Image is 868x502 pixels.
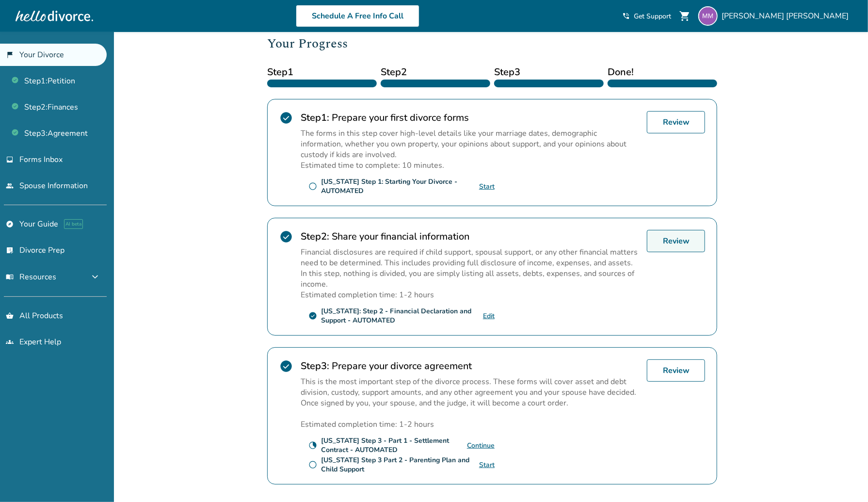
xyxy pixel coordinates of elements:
[308,441,317,450] span: clock_loader_40
[722,11,852,21] span: [PERSON_NAME] [PERSON_NAME]
[89,271,101,283] span: expand_more
[301,230,639,243] h2: Share your financial information
[679,10,691,22] span: shopping_cart
[301,111,329,124] strong: Step 1 :
[321,307,483,325] div: [US_STATE]: Step 2 - Financial Declaration and Support - AUTOMATED
[647,111,705,133] a: Review
[6,312,14,320] span: shopping_basket
[467,441,495,450] a: Continue
[279,230,293,243] span: check_circle
[6,51,14,59] span: flag_2
[647,359,705,382] a: Review
[19,154,63,165] span: Forms Inbox
[6,272,56,282] span: Resources
[6,273,14,281] span: menu_book
[381,65,490,80] span: Step 2
[6,220,14,228] span: explore
[267,65,377,80] span: Step 1
[279,359,293,373] span: check_circle
[64,219,83,229] span: AI beta
[622,12,630,20] span: phone_in_talk
[321,436,467,454] div: [US_STATE] Step 3 - Part 1 - Settlement Contract - AUTOMATED
[6,156,14,163] span: inbox
[301,111,639,124] h2: Prepare your first divorce forms
[301,359,329,372] strong: Step 3 :
[301,230,329,243] strong: Step 2 :
[301,408,639,430] p: Estimated completion time: 1-2 hours
[820,455,868,502] iframe: Chat Widget
[6,182,14,190] span: people
[301,247,639,268] p: Financial disclosures are required if child support, spousal support, or any other financial matt...
[301,160,639,171] p: Estimated time to complete: 10 minutes.
[647,230,705,252] a: Review
[483,311,495,321] a: Edit
[301,268,639,290] p: In this step, nothing is divided, you are simply listing all assets, debts, expenses, and sources...
[622,12,671,21] a: phone_in_talkGet Support
[279,111,293,125] span: check_circle
[6,338,14,346] span: groups
[301,290,639,300] p: Estimated completion time: 1-2 hours
[296,5,419,27] a: Schedule A Free Info Call
[321,177,479,195] div: [US_STATE] Step 1: Starting Your Divorce - AUTOMATED
[698,6,718,26] img: matthew.marr19@gmail.com
[608,65,717,80] span: Done!
[301,359,639,372] h2: Prepare your divorce agreement
[308,311,317,320] span: check_circle
[479,182,495,191] a: Start
[308,182,317,191] span: radio_button_unchecked
[634,12,671,21] span: Get Support
[301,376,639,408] p: This is the most important step of the divorce process. These forms will cover asset and debt div...
[494,65,604,80] span: Step 3
[321,455,479,474] div: [US_STATE] Step 3 Part 2 - Parenting Plan and Child Support
[308,460,317,469] span: radio_button_unchecked
[267,34,717,53] h2: Your Progress
[479,460,495,470] a: Start
[6,246,14,254] span: list_alt_check
[301,128,639,160] p: The forms in this step cover high-level details like your marriage dates, demographic information...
